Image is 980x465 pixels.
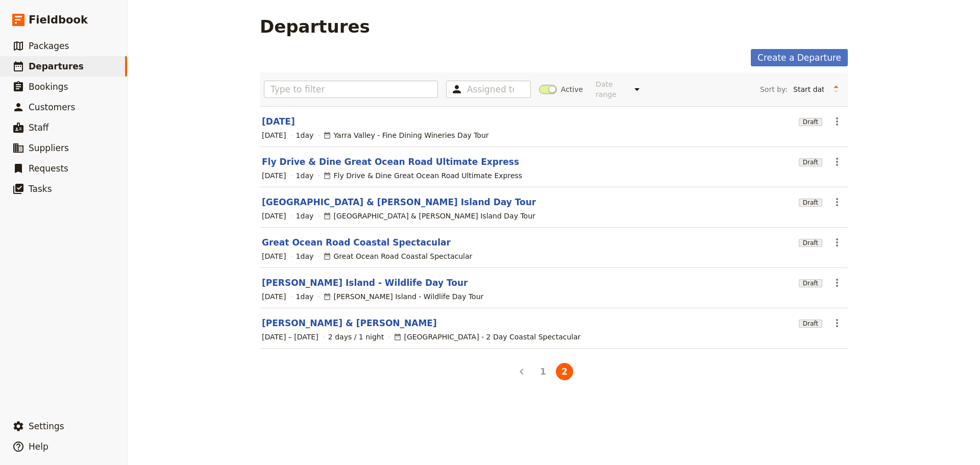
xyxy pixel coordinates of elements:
span: Draft [799,320,822,328]
a: Create a Departure [751,49,848,66]
div: Great Ocean Road Coastal Spectacular [323,251,472,261]
span: Suppliers [29,143,69,153]
span: [DATE] – [DATE] [262,332,318,342]
span: 2 days / 1 night [328,332,384,342]
div: [GEOGRAPHIC_DATA] - 2 Day Coastal Spectacular [394,332,580,342]
input: Assigned to [467,83,514,95]
button: 2 [556,363,573,380]
span: Draft [799,118,822,126]
span: Draft [799,158,822,166]
a: Fly Drive & Dine Great Ocean Road Ultimate Express [262,156,519,168]
div: Fly Drive & Dine Great Ocean Road Ultimate Express [323,170,522,181]
span: Settings [29,421,64,431]
div: Yarra Valley - Fine Dining Wineries Day Tour [323,130,488,140]
span: Draft [799,199,822,207]
span: Help [29,442,48,452]
ul: Pagination [511,361,597,382]
button: Actions [828,113,846,130]
span: 1 day [296,291,314,302]
div: [PERSON_NAME] Island - Wildlife Day Tour [323,291,483,302]
span: [DATE] [262,170,286,181]
a: [PERSON_NAME] Island - Wildlife Day Tour [262,277,468,289]
button: Actions [828,193,846,211]
span: 1 day [296,130,314,140]
span: Requests [29,163,68,174]
span: Departures [29,61,84,71]
span: 1 day [296,211,314,221]
span: [DATE] [262,211,286,221]
div: [GEOGRAPHIC_DATA] & [PERSON_NAME] Island Day Tour [323,211,535,221]
span: [DATE] [262,251,286,261]
span: Tasks [29,184,52,194]
button: Actions [828,153,846,170]
span: [DATE] [262,130,286,140]
h1: Departures [260,16,370,37]
button: Change sort direction [828,82,844,97]
span: 1 day [296,251,314,261]
span: Sort by: [760,84,788,94]
button: 1 [534,363,552,380]
button: Actions [828,274,846,291]
span: Draft [799,239,822,247]
select: Sort by: [789,82,828,97]
span: Customers [29,102,75,112]
input: Type to filter [264,81,438,98]
span: Bookings [29,82,68,92]
span: Draft [799,279,822,287]
span: Fieldbook [29,12,88,28]
a: Great Ocean Road Coastal Spectacular [262,236,451,249]
a: [DATE] [262,115,295,128]
span: 1 day [296,170,314,181]
span: Packages [29,41,69,51]
button: Back [513,363,530,380]
span: [DATE] [262,291,286,302]
button: Actions [828,234,846,251]
span: Staff [29,123,49,133]
span: Active [561,84,583,94]
button: Actions [828,314,846,332]
a: [GEOGRAPHIC_DATA] & [PERSON_NAME] Island Day Tour [262,196,536,208]
a: [PERSON_NAME] & [PERSON_NAME] [262,317,437,329]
